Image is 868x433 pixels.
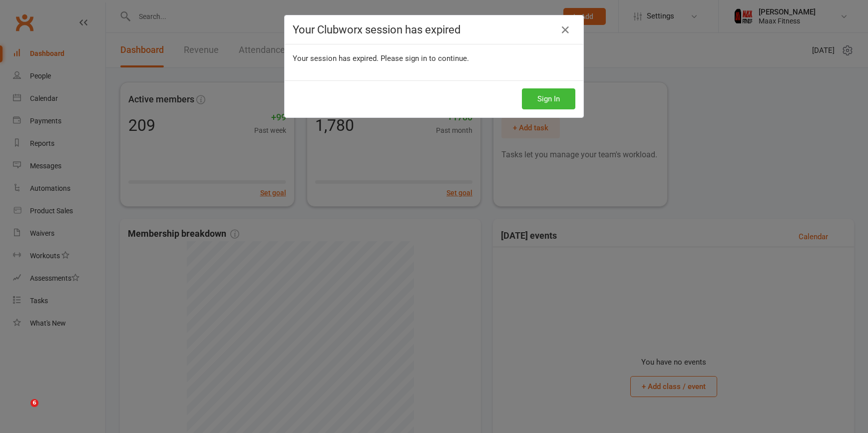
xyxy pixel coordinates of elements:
[10,399,34,423] iframe: Intercom live chat
[522,88,575,109] button: Sign In
[293,54,469,63] span: Your session has expired. Please sign in to continue.
[293,23,575,36] h4: Your Clubworx session has expired
[557,22,573,38] a: Close
[30,399,38,407] span: 6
